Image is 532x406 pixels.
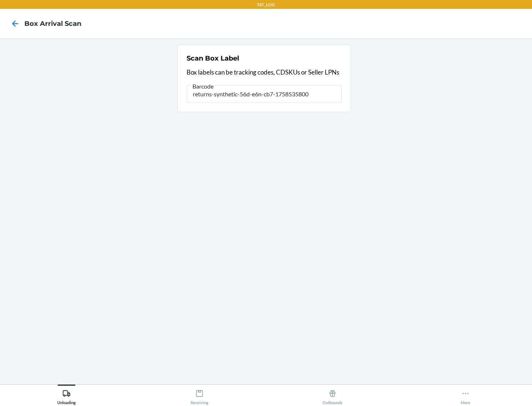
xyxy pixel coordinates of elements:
h2: Scan Box Label [187,54,239,63]
p: Box labels can be tracking codes, CDSKUs or Seller LPNs [187,68,342,77]
button: Outbounds [266,385,399,405]
button: Receiving [133,385,266,405]
div: More [461,386,470,405]
div: Unloading [57,386,76,405]
h4: Box Arrival Scan [24,19,81,28]
div: Receiving [191,386,208,405]
span: Barcode [191,83,215,90]
p: TST_LOG [257,1,275,8]
div: Outbounds [323,386,342,405]
button: More [399,385,532,405]
input: Barcode [187,85,342,103]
